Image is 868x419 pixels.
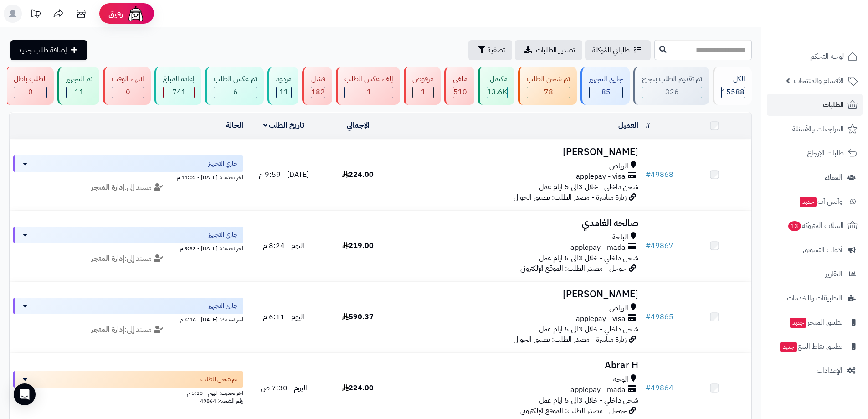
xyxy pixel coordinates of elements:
[539,181,638,192] span: شحن داخلي - خلال 3الى 5 ايام عمل
[618,120,638,131] a: العميل
[13,388,243,397] div: اخر تحديث: اليوم - 5:30 م
[536,45,575,56] span: تصدير الطلبات
[767,336,863,357] a: تطبيق نقاط البيعجديد
[825,171,842,184] span: العملاء
[300,67,334,105] a: فشل 182
[767,46,863,67] a: لوحة التحكم
[767,311,863,333] a: تطبيق المتجرجديد
[367,87,371,98] span: 1
[576,171,626,182] span: applepay - visa
[807,147,844,160] span: طلبات الإرجاع
[6,325,250,335] div: مسند إلى:
[579,67,632,105] a: جاري التجهيز 85
[399,289,638,300] h3: [PERSON_NAME]
[10,40,87,60] a: إضافة طلب جديد
[208,159,238,168] span: جاري التجهيز
[28,87,33,98] span: 0
[722,87,745,98] span: 15588
[14,383,36,405] div: Open Intercom Messenger
[13,314,243,324] div: اخر تحديث: [DATE] - 6:16 م
[590,87,622,98] div: 85
[613,374,628,385] span: الوجه
[646,311,673,322] a: #49865
[803,243,842,256] span: أدوات التسويق
[487,87,507,98] span: 13.6K
[13,172,243,181] div: اخر تحديث: [DATE] - 11:02 م
[646,169,651,180] span: #
[259,169,309,180] span: [DATE] - 9:59 م
[453,87,467,98] span: 510
[67,87,92,98] div: 11
[823,98,844,111] span: الطلبات
[112,74,144,84] div: انتهاء الوقت
[56,67,101,105] a: تم التجهيز 11
[576,314,626,324] span: applepay - visa
[399,360,638,371] h3: Abrar H
[75,87,84,98] span: 11
[468,40,512,60] button: تصفية
[592,45,630,56] span: طلباتي المُوكلة
[799,195,842,208] span: وآتس آب
[164,87,194,98] div: 741
[412,74,434,84] div: مرفوض
[342,311,374,322] span: 590.37
[334,67,402,105] a: إلغاء عكس الطلب 1
[345,87,393,98] div: 1
[91,253,124,264] strong: إدارة المتجر
[413,87,433,98] div: 1
[514,334,627,345] span: زيارة مباشرة - مصدر الطلب: تطبيق الجوال
[780,342,797,352] span: جديد
[792,123,844,135] span: المراجعات والأسئلة
[646,240,673,251] a: #49867
[646,240,651,251] span: #
[3,67,56,105] a: الطلب باطل 0
[767,118,863,140] a: المراجعات والأسئلة
[527,87,570,98] div: 78
[263,311,304,322] span: اليوم - 6:11 م
[665,87,679,98] span: 326
[539,324,638,335] span: شحن داخلي - خلال 3الى 5 ايام عمل
[342,383,374,393] span: 224.00
[487,74,508,84] div: مكتمل
[817,364,842,377] span: الإعدادات
[261,383,307,393] span: اليوم - 7:30 ص
[800,197,817,207] span: جديد
[263,240,304,251] span: اليوم - 8:24 م
[520,405,627,416] span: جوجل - مصدر الطلب: الموقع الإلكتروني
[646,120,650,131] a: #
[767,360,863,382] a: الإعدادات
[13,243,243,253] div: اخر تحديث: [DATE] - 9:33 م
[789,316,842,329] span: تطبيق المتجر
[453,74,467,84] div: ملغي
[516,67,579,105] a: تم شحن الطلب 78
[570,243,626,253] span: applepay - mada
[767,239,863,261] a: أدوات التسويق
[488,45,505,56] span: تصفية
[402,67,442,105] a: مرفوض 1
[794,74,844,87] span: الأقسام والمنتجات
[589,74,623,84] div: جاري التجهيز
[476,67,516,105] a: مكتمل 13.6K
[632,67,711,105] a: تم تقديم الطلب بنجاح 326
[421,87,426,98] span: 1
[172,87,186,98] span: 741
[646,383,673,393] a: #49864
[311,74,325,84] div: فشل
[6,253,250,264] div: مسند إلى:
[347,120,370,131] a: الإجمالي
[711,67,754,105] a: الكل15588
[767,142,863,164] a: طلبات الإرجاع
[609,303,628,314] span: الرياض
[208,230,238,239] span: جاري التجهيز
[515,40,582,60] a: تصدير الطلبات
[214,87,257,98] div: 6
[442,67,476,105] a: ملغي 510
[200,397,243,405] span: رقم الشحنة: 49864
[153,67,203,105] a: إعادة المبلغ 741
[609,161,628,171] span: الرياض
[787,219,844,232] span: السلات المتروكة
[514,192,627,203] span: زيارة مباشرة - مصدر الطلب: تطبيق الجوال
[277,87,291,98] div: 11
[266,67,300,105] a: مردود 11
